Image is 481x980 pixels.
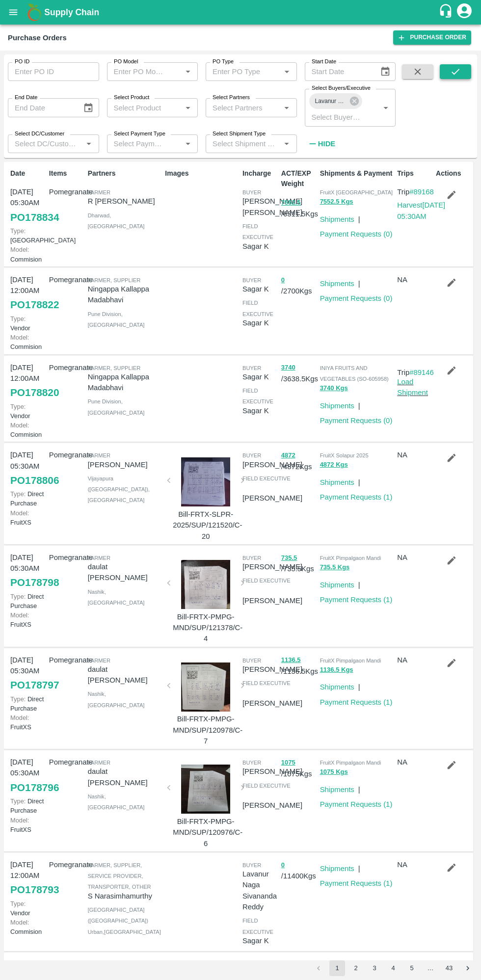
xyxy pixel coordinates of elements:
label: Select Partners [213,94,250,102]
a: Payment Requests (1) [320,800,393,808]
p: / 6311.5 Kgs [281,197,316,219]
span: Type: [10,900,26,907]
p: FruitXS [10,508,45,527]
p: NA [397,274,432,285]
button: 7552.5 [281,197,301,209]
span: Nashik , [GEOGRAPHIC_DATA] [88,691,145,708]
p: Trip [397,367,434,378]
p: [DATE] 12:00AM [10,859,45,881]
button: Open [182,102,194,114]
p: Direct Purchase [10,796,45,815]
button: 4872 [281,450,295,461]
span: buyer [242,189,261,195]
p: [DATE] 05:30AM [10,450,45,472]
span: Nashik , [GEOGRAPHIC_DATA] [88,589,145,606]
input: Start Date [305,62,372,81]
span: Farmer, Supplier [88,365,141,371]
p: Pomegranate [49,655,84,665]
span: Type: [10,227,26,235]
p: Incharge [242,168,277,179]
a: PO178798 [10,574,59,591]
p: Vendor [10,402,45,421]
img: logo [25,2,44,22]
a: Shipments [320,402,354,410]
a: Shipments [320,478,354,486]
div: account of current user [455,2,473,23]
a: Load Shipment [397,378,428,397]
span: buyer [242,365,261,371]
label: Select Buyers/Executive [312,84,371,92]
p: Date [10,168,45,179]
span: INIYA FRUITS AND VEGETABLES (SO-605958) [320,365,389,382]
button: Open [182,65,194,78]
span: Pune Division , [GEOGRAPHIC_DATA] [88,311,145,328]
p: R [PERSON_NAME] [88,196,161,207]
p: / 3638.5 Kgs [281,362,316,385]
button: Hide [305,135,338,152]
p: / 1136.5 Kgs [281,655,316,677]
span: Type: [10,490,26,498]
button: 0 [281,860,285,871]
p: / 1075 Kgs [281,757,316,779]
span: field executive [242,918,273,934]
span: Farmer, Supplier, Service Provider, Transporter, Other [88,862,151,890]
a: #89146 [409,369,434,376]
p: NA [397,552,432,563]
p: NA [397,757,432,768]
p: Sagar K [242,318,277,328]
span: buyer [242,862,261,868]
p: Direct Purchase [10,694,45,713]
a: PO178796 [10,779,59,796]
p: Pomegranate [49,959,84,970]
div: … [423,964,438,973]
a: PO178820 [10,384,59,401]
p: [PERSON_NAME] [242,800,302,811]
label: Select Payment Type [114,130,165,138]
span: Lavanur Naga Sivananda Reddy [309,96,352,106]
button: Go to page 5 [404,960,420,976]
p: ACT/EXP Weight [281,168,316,189]
button: Choose date [376,62,395,81]
p: Bill-FRTX-PMPG-MND/SUP/120978/C-7 [173,714,239,746]
button: Go to next page [460,960,476,976]
button: Go to page 43 [441,960,457,976]
span: Type: [10,315,26,322]
span: Nashik , [GEOGRAPHIC_DATA] [88,794,145,810]
p: Partners [88,168,161,179]
p: [GEOGRAPHIC_DATA] [10,226,45,245]
button: Open [82,137,95,150]
span: field executive [242,300,273,317]
label: PO Type [213,58,234,66]
p: / 2700 Kgs [281,274,316,297]
label: Select DC/Customer [15,130,64,138]
button: 1075 Kgs [320,767,348,778]
a: Supply Chain [44,5,438,19]
span: Model: [10,422,29,429]
button: Open [280,102,293,114]
p: Trip [397,186,445,197]
span: Model: [10,817,29,824]
p: [PERSON_NAME] [242,664,302,675]
p: Direct Purchase [10,489,45,508]
p: Shipments & Payment [320,168,394,179]
a: Payment Requests (0) [320,417,393,424]
p: [DATE] 05:30AM [10,655,45,677]
p: FruitXS [10,713,45,732]
button: Go to page 2 [348,960,364,976]
span: Vijayapura ([GEOGRAPHIC_DATA]) , [GEOGRAPHIC_DATA] [88,476,150,503]
p: Commision [10,333,45,351]
button: 1136.5 [281,655,301,666]
button: 735.5 Kgs [320,562,350,573]
p: NA [397,655,432,665]
b: Supply Chain [44,7,99,17]
button: Choose date [79,99,98,117]
p: Direct Purchase [10,592,45,610]
span: Type: [10,593,26,600]
p: [PERSON_NAME] [242,459,302,470]
p: [DATE] 05:30AM [10,757,45,779]
span: field executive [242,223,273,240]
span: [GEOGRAPHIC_DATA] ([GEOGRAPHIC_DATA]) Urban , [GEOGRAPHIC_DATA] [88,907,161,935]
div: | [354,473,360,488]
p: Commision [10,245,45,264]
span: Farmer [88,555,110,561]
